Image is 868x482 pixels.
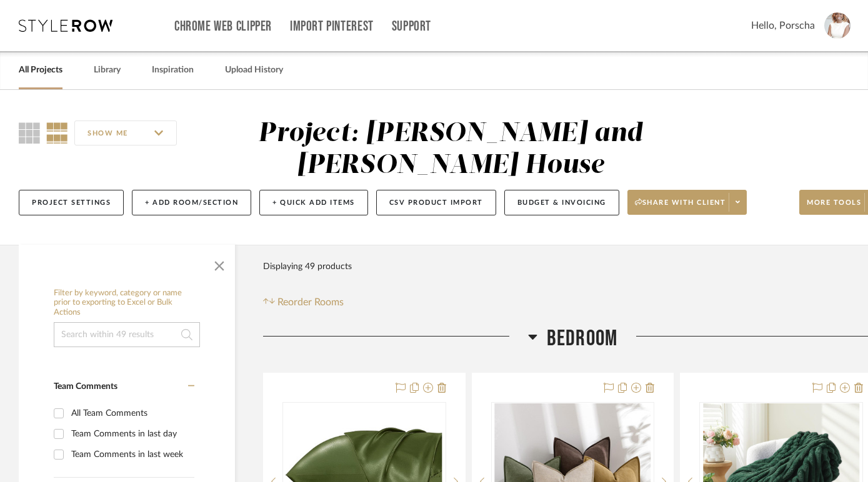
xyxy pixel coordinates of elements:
button: Share with client [627,190,747,215]
a: All Projects [19,62,62,79]
button: CSV Product Import [376,190,496,215]
a: Import Pinterest [290,21,374,32]
div: Team Comments in last week [71,445,191,465]
a: Inspiration [152,62,194,79]
button: Project Settings [19,190,124,215]
span: Share with client [635,198,726,217]
button: Reorder Rooms [263,295,344,310]
h6: Filter by keyword, category or name prior to exporting to Excel or Bulk Actions [54,288,200,318]
div: Team Comments in last day [71,424,191,444]
span: Team Comments [54,382,117,391]
a: Library [94,62,121,79]
button: Close [207,251,232,276]
div: Project: [PERSON_NAME] and [PERSON_NAME] House [258,120,642,179]
button: + Add Room/Section [132,190,251,215]
a: Upload History [225,62,283,79]
a: Support [392,21,431,32]
button: Budget & Invoicing [504,190,619,215]
div: Displaying 49 products [263,254,352,279]
button: + Quick Add Items [259,190,368,215]
span: Reorder Rooms [277,295,344,310]
div: All Team Comments [71,403,191,423]
img: avatar [824,12,851,39]
span: More tools [807,198,861,217]
a: Chrome Web Clipper [174,21,272,32]
input: Search within 49 results [54,322,200,347]
span: Hello, Porscha [751,18,815,33]
span: Bedroom [547,325,617,352]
